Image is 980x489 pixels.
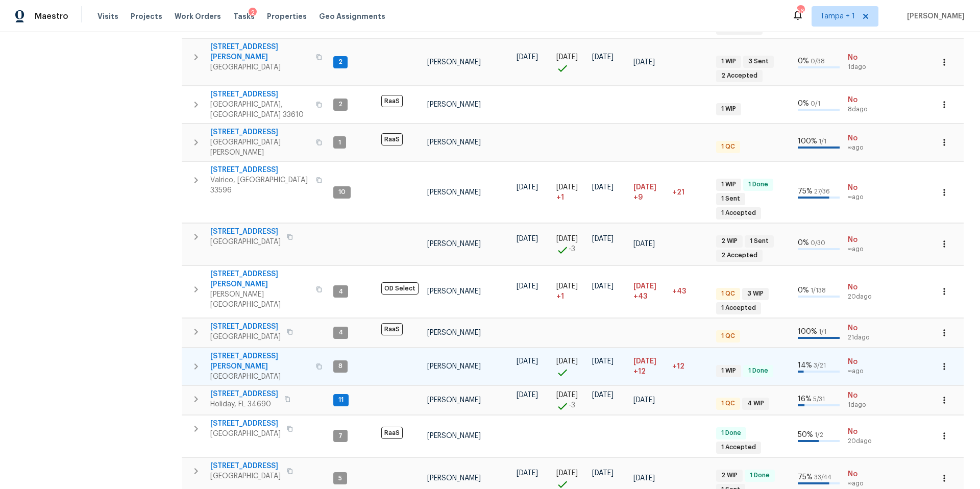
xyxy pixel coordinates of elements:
[717,142,739,151] span: 1 QC
[820,11,855,21] span: Tampa + 1
[210,429,281,439] span: [GEOGRAPHIC_DATA]
[556,291,564,302] span: + 1
[633,59,655,66] span: [DATE]
[427,101,481,108] span: [PERSON_NAME]
[629,265,668,317] td: Scheduled to finish 43 day(s) late
[427,59,481,66] span: [PERSON_NAME]
[210,289,310,310] span: [PERSON_NAME][GEOGRAPHIC_DATA]
[427,240,481,248] span: [PERSON_NAME]
[552,265,588,317] td: Project started 1 days late
[798,138,817,145] span: 100 %
[427,432,481,439] span: [PERSON_NAME]
[427,139,481,146] span: [PERSON_NAME]
[552,385,588,414] td: Project started 3 days early
[517,358,538,365] span: [DATE]
[717,105,740,113] span: 1 WIP
[210,461,281,471] span: [STREET_ADDRESS]
[746,471,774,480] span: 1 Done
[717,237,742,246] span: 2 WIP
[717,289,739,298] span: 1 QC
[334,58,347,66] span: 2
[210,389,278,399] span: [STREET_ADDRESS]
[848,357,875,367] span: No
[811,101,820,107] span: 0 / 1
[592,392,614,399] span: [DATE]
[814,362,826,369] span: 3 / 21
[556,184,578,191] span: [DATE]
[811,58,825,64] span: 0 / 38
[210,127,310,137] span: [STREET_ADDRESS]
[633,192,643,203] span: +9
[334,328,347,337] span: 4
[210,322,281,332] span: [STREET_ADDRESS]
[210,237,281,247] span: [GEOGRAPHIC_DATA]
[717,443,760,452] span: 1 Accepted
[629,348,668,385] td: Scheduled to finish 12 day(s) late
[744,366,772,375] span: 1 Done
[672,189,684,196] span: +21
[717,251,762,260] span: 2 Accepted
[427,288,481,295] span: [PERSON_NAME]
[744,57,773,66] span: 3 Sent
[381,427,403,439] span: RaaS
[334,287,347,296] span: 4
[668,265,712,317] td: 43 day(s) past target finish date
[210,89,310,100] span: [STREET_ADDRESS]
[848,401,875,409] span: 1d ago
[633,240,655,248] span: [DATE]
[798,396,812,403] span: 16 %
[717,209,760,217] span: 1 Accepted
[210,100,310,120] span: [GEOGRAPHIC_DATA], [GEOGRAPHIC_DATA] 33610
[848,245,875,254] span: ∞ ago
[556,392,578,399] span: [DATE]
[633,358,656,365] span: [DATE]
[633,184,656,191] span: [DATE]
[334,474,346,483] span: 5
[798,188,813,195] span: 75 %
[848,95,875,105] span: No
[210,399,278,409] span: Holiday, FL 34690
[569,400,575,410] span: -3
[811,287,826,294] span: 1 / 138
[97,11,118,21] span: Visits
[381,282,419,295] span: OD Select
[717,57,740,66] span: 1 WIP
[848,282,875,292] span: No
[717,180,740,189] span: 1 WIP
[556,470,578,477] span: [DATE]
[517,470,538,477] span: [DATE]
[744,180,772,189] span: 1 Done
[717,332,739,340] span: 1 QC
[798,239,809,247] span: 0 %
[35,11,68,21] span: Maestro
[633,291,647,302] span: +43
[552,223,588,265] td: Project started 3 days early
[334,432,347,441] span: 7
[798,287,809,294] span: 0 %
[592,184,614,191] span: [DATE]
[556,283,578,290] span: [DATE]
[592,470,614,477] span: [DATE]
[717,304,760,312] span: 1 Accepted
[848,105,875,114] span: 8d ago
[210,269,310,289] span: [STREET_ADDRESS][PERSON_NAME]
[672,288,686,295] span: +43
[848,53,875,63] span: No
[267,11,307,21] span: Properties
[517,235,538,242] span: [DATE]
[848,193,875,202] span: ∞ ago
[815,432,823,438] span: 1 / 2
[848,469,875,479] span: No
[717,194,744,203] span: 1 Sent
[848,292,875,301] span: 20d ago
[798,362,812,369] span: 14 %
[798,328,817,335] span: 100 %
[668,348,712,385] td: 12 day(s) past target finish date
[210,419,281,429] span: [STREET_ADDRESS]
[848,390,875,401] span: No
[131,11,162,21] span: Projects
[814,474,831,480] span: 33 / 44
[743,399,768,408] span: 4 WIP
[210,471,281,481] span: [GEOGRAPHIC_DATA]
[717,71,762,80] span: 2 Accepted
